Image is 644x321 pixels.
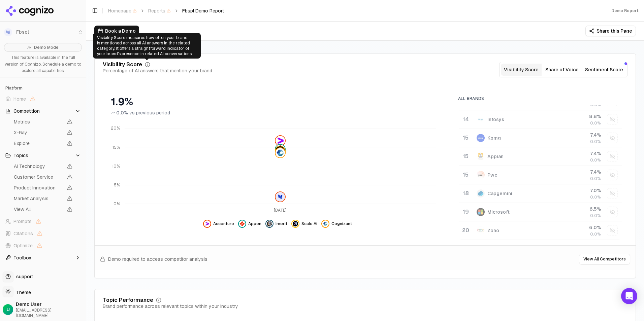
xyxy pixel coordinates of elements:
span: [EMAIL_ADDRESS][DOMAIN_NAME] [16,308,83,318]
button: Hide appen data [238,220,261,228]
tspan: 0% [114,202,120,207]
button: Toolbox [3,252,83,263]
button: Show capgemini data [607,188,618,199]
img: accenture [276,136,285,145]
span: Home [13,96,26,102]
span: Scale Ai [301,221,317,226]
img: kpmg [477,134,485,142]
button: Competition [3,106,83,116]
button: Hide scale ai data [291,220,317,228]
nav: breadcrumb [108,7,224,14]
div: Zoho [487,227,499,234]
div: 7.4 % [559,132,601,138]
tspan: 20% [111,126,120,131]
tr: 15appianAppian7.4%0.0%Show appian data [459,147,622,166]
div: Visibility Score [103,62,142,67]
img: imerit [267,221,272,226]
button: Visibility Score [501,64,542,76]
span: 0.0% [116,109,128,116]
img: capgemini [477,189,485,198]
span: 0.0% [590,213,601,218]
div: 6.0 % [559,224,601,231]
span: Competition [13,108,40,114]
button: Share this Page [585,26,636,36]
div: 18 [461,189,470,198]
tr: 20zohoZoho6.0%0.0%Show zoho data [459,221,622,240]
span: Theme [13,289,31,295]
div: 7.4 % [559,169,601,175]
span: X-Ray [14,129,63,136]
button: Sentiment Score [582,64,626,76]
span: 0.0% [590,194,601,200]
img: zoho [477,226,485,235]
button: Show pwc data [607,170,618,180]
span: 0.0% [590,231,601,237]
span: 0.0% [590,120,601,126]
img: appian [477,152,485,160]
span: AI Technology [14,163,63,170]
span: Reports [148,7,171,14]
span: Explore [14,140,63,147]
button: Show microsoft data [607,207,618,217]
div: 20 [461,226,470,235]
span: Toolbox [13,254,31,261]
p: This feature is available in the full version of Cognizo. Schedule a demo to explore all capabili... [4,55,82,74]
span: Demo required to access competitor analysis [108,256,207,262]
img: microsoft [477,208,485,216]
img: fbspl [276,192,285,202]
tr: 14infosysInfosys8.8%0.0%Show infosys data [459,110,622,129]
div: 8.8 % [559,113,601,120]
span: vs previous period [129,109,170,116]
tspan: 10% [112,164,120,169]
span: Fbspl Demo Report [182,7,224,14]
div: Brand performance across relevant topics within your industry [103,303,238,310]
div: 14 [461,115,470,123]
span: Accenture [213,221,234,226]
tr: 18capgeminiCapgemini7.0%0.0%Show capgemini data [459,184,622,203]
tr: 15kpmgKpmg7.4%0.0%Show kpmg data [459,129,622,147]
div: Appian [487,153,504,160]
img: appen [276,145,285,154]
div: Open Intercom Messenger [621,288,637,304]
div: 7.0 % [559,187,601,194]
span: 0.0% [590,176,601,181]
div: Microsoft [487,209,510,215]
button: Show kpmg data [607,133,618,143]
button: Show zoho data [607,225,618,236]
div: All Brands [458,96,622,101]
tspan: 15% [112,145,120,150]
div: Percentage of AI answers that mention your brand [103,67,212,74]
button: Show appian data [607,151,618,162]
button: Hide imerit data [265,220,287,228]
span: Optimize [13,242,33,249]
div: 15 [461,134,470,142]
div: Capgemini [487,190,512,197]
span: Citations [13,230,33,237]
button: Topics [3,150,83,161]
span: Demo Mode [34,45,59,50]
img: cognizant [276,148,285,157]
button: Show infosys data [607,114,618,125]
tr: 19microsoftMicrosoft6.5%0.0%Show microsoft data [459,203,622,221]
button: Hide accenture data [203,220,234,228]
div: Visibility Score measures how often your brand is mentioned across all AI answers in the related ... [93,33,201,59]
button: Book a Demo [94,26,139,36]
img: scale ai [293,221,298,226]
span: 0.0% [590,157,601,163]
div: 15 [461,152,470,160]
span: Customer Service [14,174,63,180]
span: Demo User [16,301,83,308]
div: Platform [3,83,83,94]
span: support [13,273,33,280]
div: 1.9% [111,96,445,108]
tr: 15pwcPwc7.4%0.0%Show pwc data [459,166,622,184]
div: 15 [461,171,470,179]
img: accenture [204,221,210,226]
span: Appen [248,221,261,226]
img: pwc [477,171,485,179]
span: Market Analysis [14,195,63,202]
div: Topic Performance [103,297,153,303]
span: Metrics [14,118,63,125]
div: Infosys [487,116,504,123]
img: appen [239,221,245,226]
